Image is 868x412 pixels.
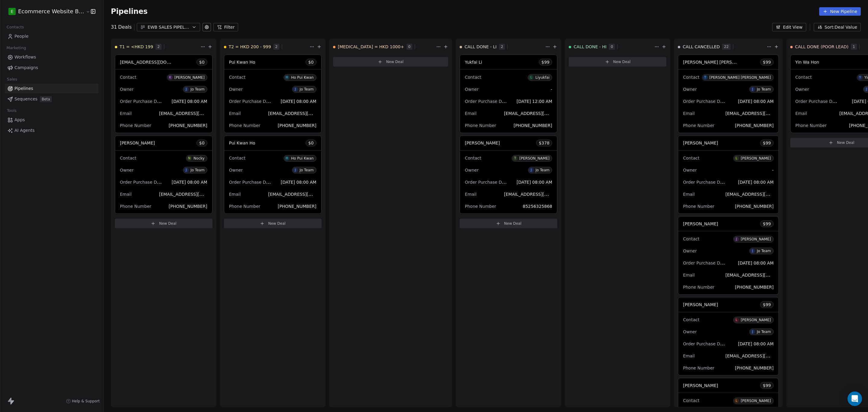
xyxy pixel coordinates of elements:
[542,59,550,65] span: $ 99
[738,341,773,346] span: [DATE] 08:00 AM
[281,180,316,185] span: [DATE] 08:00 AM
[517,99,552,104] span: [DATE] 12:00 AM
[683,353,695,358] span: Email
[159,110,233,116] span: [EMAIL_ADDRESS][DOMAIN_NAME]
[4,75,20,84] span: Sales
[574,44,606,50] span: CALL DONE - HI
[4,106,19,115] span: Tools
[741,237,771,241] div: [PERSON_NAME]
[295,168,296,173] div: J
[5,63,99,73] a: Campaigns
[709,75,771,80] div: [PERSON_NAME] [PERSON_NAME]
[14,85,33,92] span: Pipelines
[738,99,773,104] span: [DATE] 08:00 AM
[229,156,245,160] span: Contact
[722,44,730,50] span: 22
[229,141,255,145] span: Pui Kwan Ho
[5,94,99,104] a: SequencesBeta
[678,135,778,214] div: [PERSON_NAME]$99ContactL[PERSON_NAME]Owner-Order Purchase Date[DATE] 08:00 AMEmail[EMAIL_ADDRESS]...
[229,192,241,197] span: Email
[291,156,314,160] div: Ho Pui Kwan
[517,180,552,185] span: [DATE] 08:00 AM
[120,111,132,116] span: Email
[66,399,100,404] a: Help & Support
[683,168,697,173] span: Owner
[757,249,771,253] div: Jo Team
[683,59,754,65] span: [PERSON_NAME] [PERSON_NAME]
[4,23,27,32] span: Contacts
[115,55,212,133] div: [EMAIL_ADDRESS][DOMAIN_NAME]$0ContactK[PERSON_NAME]OwnerJJo TeamOrder Purchase Date[DATE] 08:00 A...
[738,261,773,265] span: [DATE] 08:00 AM
[725,191,799,197] span: [EMAIL_ADDRESS][DOMAIN_NAME]
[569,57,666,67] button: New Deal
[464,44,496,50] span: CALL DONE - LI
[333,39,435,55] div: [MEDICAL_DATA] = HKD 1000+0
[772,167,774,173] span: -
[386,59,404,64] span: New Deal
[738,180,773,185] span: [DATE] 08:00 AM
[735,366,774,370] span: [PHONE_NUMBER]
[120,141,155,145] span: [PERSON_NAME]
[523,204,552,209] span: 85256325868
[224,39,308,55] div: T2 = HKD 200 - 9992
[120,156,136,160] span: Contact
[186,168,187,173] div: J
[465,60,482,65] span: Yukfai Li
[504,191,578,197] span: [EMAIL_ADDRESS][DOMAIN_NAME]
[678,216,778,295] div: [PERSON_NAME]$99ContactJ[PERSON_NAME]OwnerJJo TeamOrder Purchase Date[DATE] 08:00 AMEmail[EMAIL_A...
[175,75,205,80] div: [PERSON_NAME]
[683,156,699,160] span: Contact
[530,75,532,80] div: L
[683,329,697,334] span: Owner
[14,54,36,60] span: Workflows
[683,141,718,145] span: [PERSON_NAME]
[5,52,99,62] a: Workflows
[190,87,205,91] div: Jo Team
[120,98,164,104] span: Order Purchase Date
[539,140,550,146] span: $ 378
[188,156,190,161] div: N
[683,236,699,241] span: Contact
[465,156,481,160] span: Contact
[268,110,342,116] span: [EMAIL_ADDRESS][DOMAIN_NAME]
[278,123,316,128] span: [PHONE_NUMBER]
[224,55,322,133] div: Pui Kwan Ho$0ContactHHo Pui KwanOwnerJJo TeamOrder Purchase Date[DATE] 08:00 AMEmail[EMAIL_ADDRES...
[763,140,771,146] span: $ 99
[683,87,697,92] span: Owner
[460,219,557,228] button: New Deal
[286,156,288,161] div: H
[295,87,296,92] div: J
[795,44,849,50] span: CALL DONE (POOR LEAD)
[14,117,25,123] span: Apps
[229,179,273,185] span: Order Purchase Date
[111,7,148,16] span: Pipelines
[460,135,557,214] div: [PERSON_NAME]$378ContactT[PERSON_NAME]OwnerJJo TeamOrder Purchase Date[DATE] 08:00 AMEmail[EMAIL_...
[736,318,737,322] div: L
[5,125,99,135] a: AI Agents
[859,75,861,80] div: Y
[120,192,132,197] span: Email
[465,75,481,80] span: Contact
[683,75,699,80] span: Contact
[819,7,861,16] button: New Pipeline
[678,55,778,133] div: [PERSON_NAME] [PERSON_NAME]$99ContactT[PERSON_NAME] [PERSON_NAME]OwnerJJo TeamOrder Purchase Date...
[851,44,857,50] span: 1
[308,59,314,65] span: $ 0
[229,75,245,80] span: Contact
[213,23,238,31] button: Filter
[169,75,171,80] div: K
[465,123,496,128] span: Phone Number
[465,179,509,185] span: Order Purchase Date
[735,123,774,128] span: [PHONE_NUMBER]
[120,75,136,80] span: Contact
[795,75,812,80] span: Contact
[156,44,162,50] span: 2
[186,87,187,92] div: J
[229,123,260,128] span: Phone Number
[683,98,727,104] span: Order Purchase Date
[148,24,189,30] div: EWB SALES PIPELINE_ [DATE]-[DATE]
[229,111,241,116] span: Email
[5,31,99,41] a: People
[14,65,38,71] span: Campaigns
[199,140,205,146] span: $ 0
